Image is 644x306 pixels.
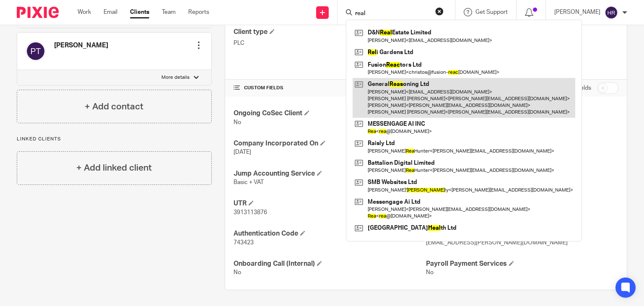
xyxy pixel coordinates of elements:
h4: [PERSON_NAME] [54,41,108,50]
span: No [234,119,241,125]
span: No [234,270,241,275]
span: 3913113876 [234,210,267,215]
a: Team [162,8,176,16]
h4: + Add linked client [76,161,152,174]
button: Clear [435,7,444,16]
span: [DATE] [234,149,251,155]
h4: Client type [234,28,426,36]
h4: Onboarding Call (Internal) [234,259,426,268]
span: [EMAIL_ADDRESS][PERSON_NAME][DOMAIN_NAME] [426,240,568,246]
span: No [426,270,434,275]
img: svg%3E [26,41,46,61]
h4: Company Incorporated On [234,139,426,148]
a: Clients [130,8,149,16]
h4: CUSTOM FIELDS [234,85,426,91]
img: svg%3E [605,6,618,19]
span: Basic + VAT [234,179,264,185]
img: Pixie [17,7,59,18]
a: Reports [188,8,209,16]
p: [PERSON_NAME] [554,8,600,16]
h4: Authentication Code [234,229,426,238]
span: Get Support [475,9,508,15]
p: More details [161,74,190,81]
a: Work [78,8,91,16]
p: PLC [234,39,426,47]
h4: UTR [234,199,426,208]
h4: + Add contact [85,100,143,113]
h4: Ongoing CoSec Client [234,109,426,118]
input: Search [354,10,430,18]
h4: Payroll Payment Services [426,259,618,268]
h4: Jump Accounting Service [234,169,426,178]
p: Linked clients [17,136,212,143]
span: 743423 [234,240,254,246]
a: Email [104,8,117,16]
